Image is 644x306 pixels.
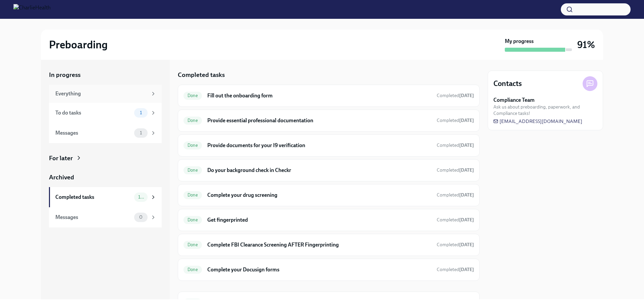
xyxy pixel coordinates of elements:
[55,129,131,137] div: Messages
[493,96,535,104] strong: Compliance Team
[183,215,474,225] a: DoneGet fingerprintedCompleted[DATE]
[135,215,147,220] span: 0
[207,191,431,199] h6: Complete your drug screening
[207,241,431,249] h6: Complete FBI Clearance Screening AFTER Fingerprinting
[437,242,474,248] span: Completed
[459,242,474,248] strong: [DATE]
[136,130,146,135] span: 1
[207,266,431,273] h6: Complete your Docusign forms
[178,71,225,79] h5: Completed tasks
[437,167,474,173] span: August 6th, 2025 07:47
[183,242,202,247] span: Done
[493,79,522,89] h4: Contacts
[49,71,162,79] a: In progress
[183,118,202,123] span: Done
[437,92,474,99] span: August 6th, 2025 06:29
[49,207,162,227] a: Messages0
[183,192,202,198] span: Done
[55,214,131,221] div: Messages
[437,217,474,223] span: August 8th, 2025 13:09
[459,217,474,223] strong: [DATE]
[183,267,202,272] span: Done
[49,173,162,182] a: Archived
[183,93,202,98] span: Done
[207,216,431,224] h6: Get fingerprinted
[183,165,474,176] a: DoneDo your background check in CheckrCompleted[DATE]
[437,117,474,124] span: August 10th, 2025 10:42
[207,92,431,99] h6: Fill out the onboarding form
[13,4,51,15] img: CharlieHealth
[437,167,474,173] span: Completed
[207,142,431,149] h6: Provide documents for your I9 verification
[49,38,108,51] h2: Preboarding
[183,168,202,173] span: Done
[49,123,162,143] a: Messages1
[183,143,202,148] span: Done
[49,154,162,163] a: For later
[183,239,474,250] a: DoneComplete FBI Clearance Screening AFTER FingerprintingCompleted[DATE]
[459,93,474,98] strong: [DATE]
[49,187,162,207] a: Completed tasks10
[207,117,431,124] h6: Provide essential professional documentation
[183,217,202,222] span: Done
[49,103,162,123] a: To do tasks1
[493,118,582,125] a: [EMAIL_ADDRESS][DOMAIN_NAME]
[459,267,474,272] strong: [DATE]
[437,242,474,248] span: August 8th, 2025 13:27
[55,193,131,201] div: Completed tasks
[437,118,474,123] span: Completed
[459,118,474,123] strong: [DATE]
[183,115,474,126] a: DoneProvide essential professional documentationCompleted[DATE]
[207,167,431,174] h6: Do your background check in Checkr
[55,109,131,117] div: To do tasks
[437,266,474,273] span: August 8th, 2025 06:21
[183,264,474,275] a: DoneComplete your Docusign formsCompleted[DATE]
[437,192,474,198] span: Completed
[437,93,474,98] span: Completed
[183,140,474,151] a: DoneProvide documents for your I9 verificationCompleted[DATE]
[49,85,162,103] a: Everything
[183,90,474,101] a: DoneFill out the onboarding formCompleted[DATE]
[183,190,474,201] a: DoneComplete your drug screeningCompleted[DATE]
[437,217,474,223] span: Completed
[49,154,73,163] div: For later
[55,90,148,97] div: Everything
[437,142,474,148] span: August 8th, 2025 06:33
[437,142,474,148] span: Completed
[505,38,534,45] strong: My progress
[459,142,474,148] strong: [DATE]
[136,110,146,115] span: 1
[459,192,474,198] strong: [DATE]
[459,167,474,173] strong: [DATE]
[437,267,474,272] span: Completed
[577,39,595,51] h3: 91%
[134,194,148,200] span: 10
[493,104,597,117] span: Ask us about preboarding, paperwork, and Compliance tasks!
